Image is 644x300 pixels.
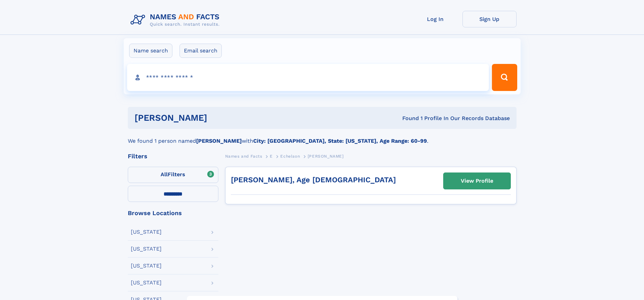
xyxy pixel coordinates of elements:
[135,114,305,122] h1: [PERSON_NAME]
[270,154,273,159] span: E
[280,154,300,159] span: Echelson
[308,154,344,159] span: [PERSON_NAME]
[128,210,218,216] div: Browse Locations
[408,11,462,27] a: Log In
[131,263,162,269] div: [US_STATE]
[280,152,300,160] a: Echelson
[128,167,218,183] label: Filters
[128,11,225,29] img: Logo Names and Facts
[131,229,162,235] div: [US_STATE]
[128,129,517,145] div: We found 1 person named with .
[180,44,222,58] label: Email search
[462,11,517,27] a: Sign Up
[161,171,168,178] span: All
[253,138,427,144] b: City: [GEOGRAPHIC_DATA], State: [US_STATE], Age Range: 60-99
[131,246,162,252] div: [US_STATE]
[131,280,162,285] div: [US_STATE]
[444,173,510,189] a: View Profile
[196,138,242,144] b: [PERSON_NAME]
[305,115,510,122] div: Found 1 Profile In Our Records Database
[270,152,273,160] a: E
[129,44,172,58] label: Name search
[492,64,517,91] button: Search Button
[128,153,218,159] div: Filters
[127,64,489,91] input: search input
[225,152,262,160] a: Names and Facts
[231,176,396,184] a: [PERSON_NAME], Age [DEMOGRAPHIC_DATA]
[461,173,493,189] div: View Profile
